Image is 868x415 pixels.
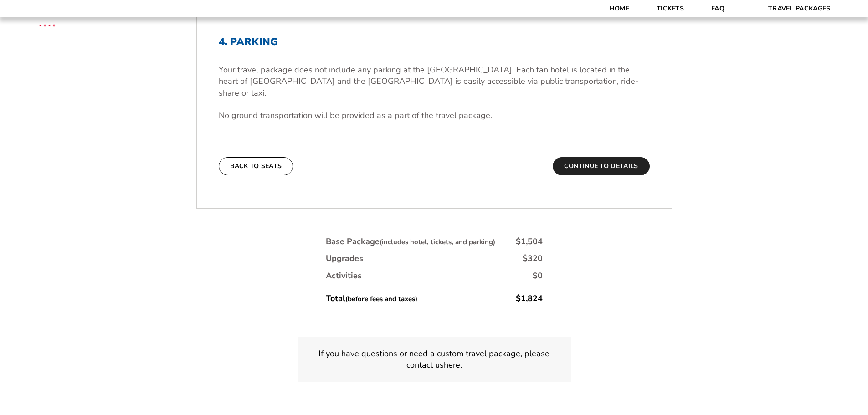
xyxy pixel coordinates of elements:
[553,157,650,175] button: Continue To Details
[326,293,417,304] div: Total
[326,236,495,247] div: Base Package
[27,5,67,44] img: CBS Sports Thanksgiving Classic
[219,36,650,48] h2: 4. Parking
[219,157,293,175] button: Back To Seats
[516,293,543,304] div: $1,824
[345,294,417,303] small: (before fees and taxes)
[380,237,495,246] small: (includes hotel, tickets, and parking)
[219,64,650,99] p: Your travel package does not include any parking at the [GEOGRAPHIC_DATA]. Each fan hotel is loca...
[326,253,363,264] div: Upgrades
[444,359,460,371] a: here
[326,270,362,282] div: Activities
[533,270,543,282] div: $0
[523,253,543,264] div: $320
[516,236,543,247] div: $1,504
[308,348,560,371] p: If you have questions or need a custom travel package, please contact us .
[219,110,650,121] p: No ground transportation will be provided as a part of the travel package.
